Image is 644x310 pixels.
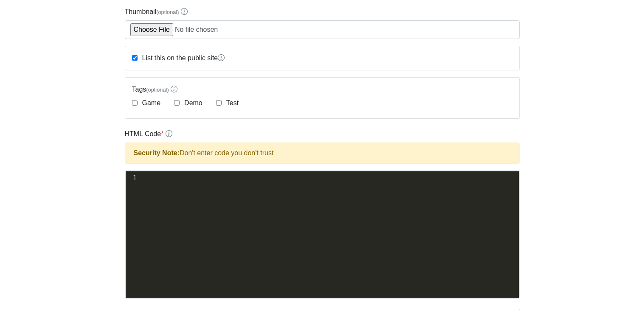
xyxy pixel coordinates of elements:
label: Thumbnail [125,7,188,17]
label: List this on the public site [141,53,225,63]
div: 1 [126,173,138,182]
label: Game [141,98,161,108]
label: Test [225,98,239,108]
label: Tags [132,84,512,95]
div: Don't enter code you don't trust [125,142,520,164]
strong: Security Note: [134,149,180,156]
span: (optional) [146,87,169,93]
span: (optional) [156,9,179,15]
label: HTML Code [125,129,172,139]
label: Demo [183,98,202,108]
